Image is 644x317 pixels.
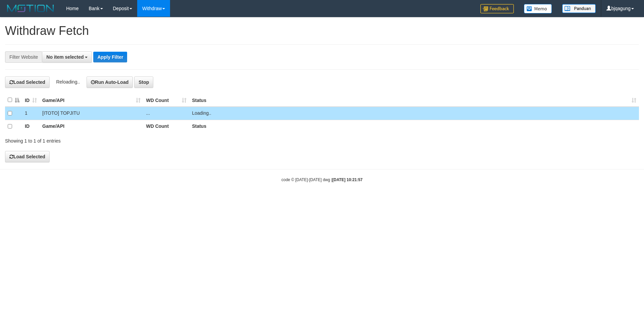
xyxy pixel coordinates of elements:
[146,110,150,116] span: ...
[93,52,127,62] button: Apply Filter
[332,177,363,182] strong: [DATE] 10:21:57
[40,120,143,133] th: Game/API
[524,4,552,13] img: Button%20Memo.svg
[22,120,40,133] th: ID
[562,4,596,13] img: panduan.png
[42,51,92,63] button: No item selected
[5,135,263,144] div: Showing 1 to 1 of 1 entries
[189,120,639,133] th: Status
[56,79,80,85] span: Reloading..
[143,94,189,107] th: WD Count: activate to sort column ascending
[189,94,639,107] th: Status: activate to sort column ascending
[143,120,189,133] th: WD Count
[22,107,40,120] td: 1
[22,94,40,107] th: ID: activate to sort column ascending
[46,54,84,60] span: No item selected
[192,110,211,116] span: Loading..
[5,76,50,88] button: Load Selected
[5,51,42,63] div: Filter Website
[480,4,514,13] img: Feedback.jpg
[5,24,639,38] h1: Withdraw Fetch
[5,151,50,162] button: Load Selected
[134,76,153,88] button: Stop
[40,107,143,120] td: [ITOTO] TOPJITU
[40,94,143,107] th: Game/API: activate to sort column ascending
[5,3,56,13] img: MOTION_logo.png
[281,177,363,182] small: code © [DATE]-[DATE] dwg |
[87,76,133,88] button: Run Auto-Load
